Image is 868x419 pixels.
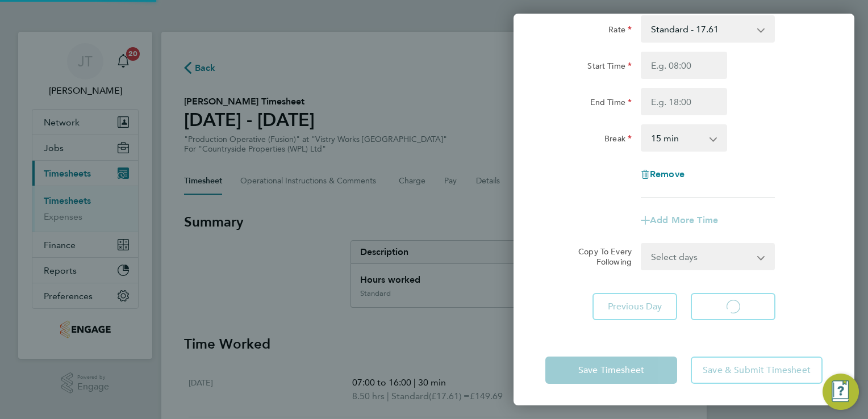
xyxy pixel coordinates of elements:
[641,170,685,179] button: Remove
[608,24,632,38] label: Rate
[641,52,727,79] input: E.g. 08:00
[569,246,632,267] label: Copy To Every Following
[650,169,685,179] span: Remove
[604,133,632,147] label: Break
[823,374,859,410] button: Engage Resource Center
[590,97,632,111] label: End Time
[641,88,727,115] input: E.g. 18:00
[587,61,632,74] label: Start Time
